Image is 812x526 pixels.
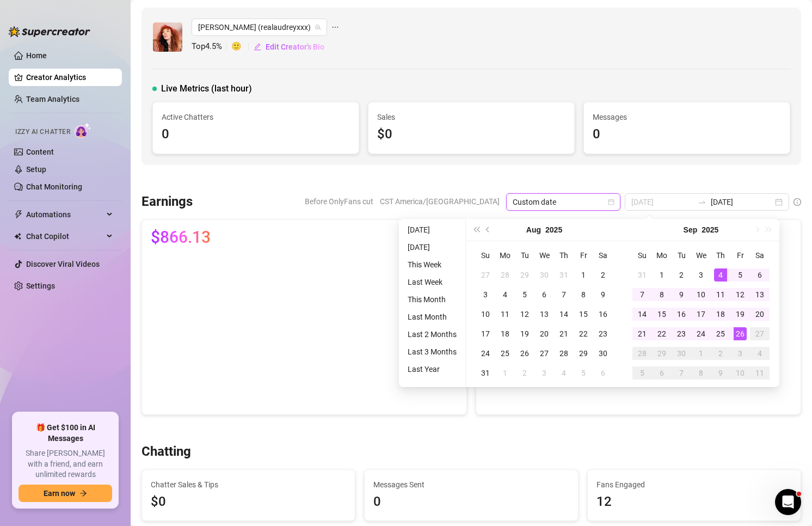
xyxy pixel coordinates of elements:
[515,363,534,383] td: 2025-09-02
[499,327,512,340] div: 18
[655,308,668,321] div: 15
[730,304,750,324] td: 2025-09-19
[652,285,672,304] td: 2025-09-08
[403,310,461,323] li: Last Month
[675,327,688,340] div: 23
[652,246,672,265] th: Mo
[672,363,691,383] td: 2025-10-07
[554,363,574,383] td: 2025-09-04
[495,344,515,363] td: 2025-08-25
[26,165,46,174] a: Setup
[161,82,252,95] span: Live Metrics (last hour)
[753,327,766,340] div: 27
[672,285,691,304] td: 2025-09-09
[711,344,730,363] td: 2025-10-02
[198,19,321,35] span: Audrey (realaudreyxxx)
[479,288,492,301] div: 3
[593,324,613,344] td: 2025-08-23
[476,324,495,344] td: 2025-08-17
[26,51,47,60] a: Home
[574,304,593,324] td: 2025-08-15
[482,219,494,241] button: Previous month (PageUp)
[636,366,649,380] div: 5
[515,304,534,324] td: 2025-08-12
[734,366,747,380] div: 10
[151,492,346,512] span: $0
[711,265,730,285] td: 2025-09-04
[403,276,461,289] li: Last Week
[691,285,711,304] td: 2025-09-10
[495,304,515,324] td: 2025-08-11
[730,324,750,344] td: 2025-09-26
[534,363,554,383] td: 2025-09-03
[534,285,554,304] td: 2025-08-06
[714,308,727,321] div: 18
[734,288,747,301] div: 12
[577,288,590,301] div: 8
[593,285,613,304] td: 2025-08-09
[632,363,652,383] td: 2025-10-05
[476,285,495,304] td: 2025-08-03
[750,363,770,383] td: 2025-10-11
[403,258,461,271] li: This Week
[499,288,512,301] div: 4
[534,265,554,285] td: 2025-07-30
[515,344,534,363] td: 2025-08-26
[675,308,688,321] div: 16
[793,198,801,206] span: info-circle
[557,288,570,301] div: 7
[711,324,730,344] td: 2025-09-25
[593,111,781,123] span: Messages
[499,268,512,282] div: 28
[403,328,461,341] li: Last 2 Months
[534,246,554,265] th: We
[26,206,103,223] span: Automations
[26,282,55,290] a: Settings
[254,43,261,51] span: edit
[518,366,531,380] div: 2
[534,304,554,324] td: 2025-08-13
[655,327,668,340] div: 22
[479,366,492,380] div: 31
[515,324,534,344] td: 2025-08-19
[691,324,711,344] td: 2025-09-24
[518,288,531,301] div: 5
[694,288,708,301] div: 10
[14,210,23,219] span: thunderbolt
[691,344,711,363] td: 2025-10-01
[684,219,698,241] button: Choose a month
[574,265,593,285] td: 2025-08-01
[479,347,492,360] div: 24
[513,194,614,210] span: Custom date
[632,265,652,285] td: 2025-08-31
[750,344,770,363] td: 2025-10-04
[26,95,79,103] a: Team Analytics
[545,219,562,241] button: Choose a year
[694,347,708,360] div: 1
[652,344,672,363] td: 2025-09-29
[691,265,711,285] td: 2025-09-03
[26,69,113,86] a: Creator Analytics
[714,268,727,282] div: 4
[608,199,614,205] span: calendar
[730,363,750,383] td: 2025-10-10
[636,268,649,282] div: 31
[19,485,112,502] button: Earn nowarrow-right
[403,345,461,358] li: Last 3 Months
[672,265,691,285] td: 2025-09-02
[730,344,750,363] td: 2025-10-03
[596,288,610,301] div: 9
[476,304,495,324] td: 2025-08-10
[593,363,613,383] td: 2025-09-06
[577,366,590,380] div: 5
[711,363,730,383] td: 2025-10-09
[403,293,461,306] li: This Month
[694,327,708,340] div: 24
[377,111,565,123] span: Sales
[753,288,766,301] div: 13
[44,489,75,498] span: Earn now
[499,308,512,321] div: 11
[675,347,688,360] div: 30
[596,308,610,321] div: 16
[636,288,649,301] div: 7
